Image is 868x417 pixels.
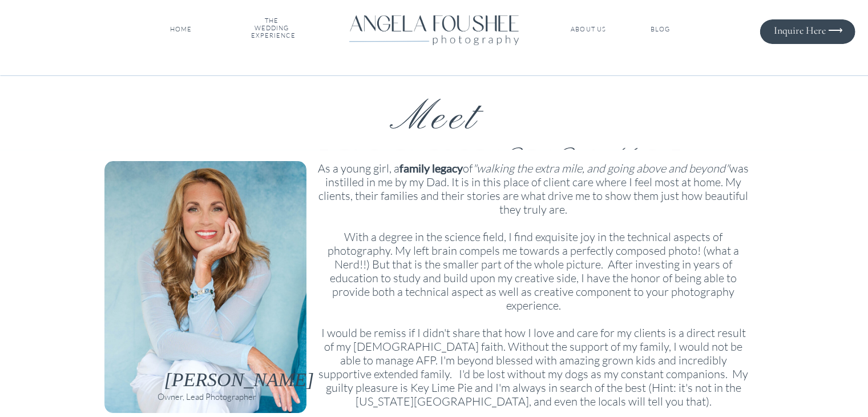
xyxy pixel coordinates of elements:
a: ABOUT US [570,26,608,34]
p: Owner, Lead Photographer [158,389,263,402]
a: BLOG [640,26,681,34]
a: THE WEDDINGEXPERIENCE [251,17,293,42]
p: As a young girl, a of was instilled in me by my Dad. It is in this place of client care where I f... [317,161,750,404]
nav: THE WEDDING EXPERIENCE [251,17,293,42]
a: Inquire Here ⟶ [764,25,843,36]
b: family legacy [399,161,463,175]
i: "walking the extra mile, and going above and beyond" [473,161,729,175]
h1: Meet [PERSON_NAME] [297,94,572,122]
i: [PERSON_NAME] [164,369,314,390]
a: HOME [168,26,195,34]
